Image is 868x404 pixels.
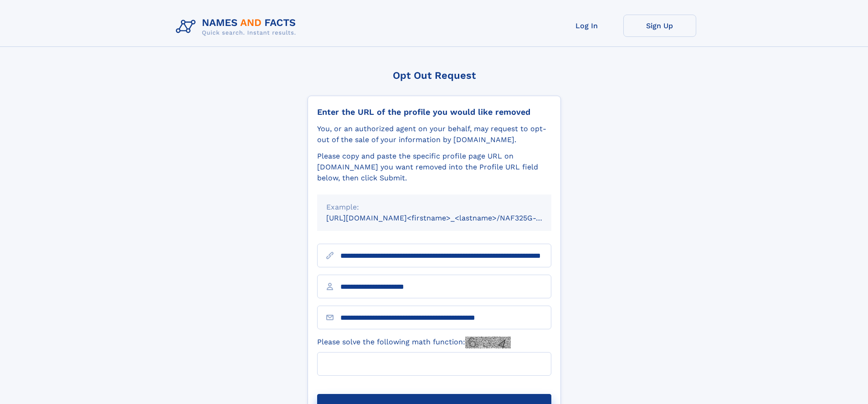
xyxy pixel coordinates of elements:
img: Logo Names and Facts [172,15,303,39]
a: Log In [550,15,623,37]
div: Example: [326,202,542,213]
label: Please solve the following math function: [317,337,511,348]
div: Opt Out Request [308,70,561,81]
div: Enter the URL of the profile you would like removed [317,107,551,117]
div: You, or an authorized agent on your behalf, may request to opt-out of the sale of your informatio... [317,123,551,145]
small: [URL][DOMAIN_NAME]<firstname>_<lastname>/NAF325G-xxxxxxxx [326,214,569,222]
div: Please copy and paste the specific profile page URL on [DOMAIN_NAME] you want removed into the Pr... [317,151,551,184]
a: Sign Up [623,15,696,37]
